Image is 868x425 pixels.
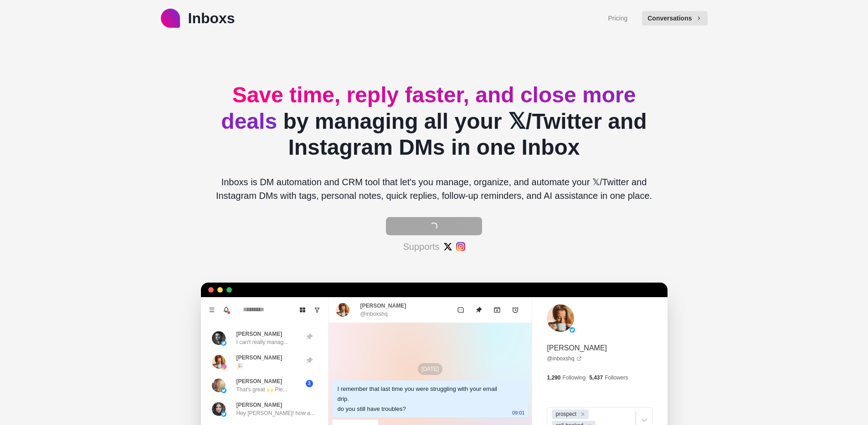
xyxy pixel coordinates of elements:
button: Board View [295,303,310,317]
img: picture [221,388,226,393]
p: [PERSON_NAME] [236,401,282,409]
img: # [456,242,465,251]
h2: by managing all your 𝕏/Twitter and Instagram DMs in one Inbox [208,82,660,161]
img: picture [221,364,226,369]
img: logo [161,9,180,28]
p: Inboxs is DM automation and CRM tool that let's you manage, organize, and automate your 𝕏/Twitter... [208,175,660,202]
img: picture [221,340,226,346]
p: [DATE] [418,363,442,375]
button: Mark as unread [452,301,470,319]
img: picture [212,402,226,416]
div: I remember that last time you were struggling with your email drip. do you still have troubles? [338,384,508,414]
img: picture [570,327,575,333]
p: @inboxshq [360,310,388,318]
button: Menu [205,303,219,317]
p: [PERSON_NAME] [236,354,282,362]
img: picture [212,355,226,369]
div: prospect [553,410,578,419]
p: [PERSON_NAME] [236,377,282,385]
p: I can't really manag... [236,338,288,346]
img: picture [212,331,226,345]
p: 🎉 [236,362,243,370]
p: Supports [403,240,439,253]
p: Followers [605,374,628,382]
p: Hey [PERSON_NAME]! how a... [236,409,315,417]
p: [PERSON_NAME] [547,343,607,354]
button: Unpin [470,301,488,319]
p: 5,437 [589,374,603,382]
img: picture [212,379,226,392]
p: Following [562,374,586,382]
span: Save time, reply faster, and close more deals [221,83,636,133]
button: Show unread conversations [310,303,324,317]
img: # [443,242,452,251]
div: Remove prospect [578,410,588,419]
button: Conversations [642,11,707,25]
a: logoInboxs [161,7,235,29]
p: Inboxs [188,7,235,29]
p: 09:01 [512,408,525,418]
p: [PERSON_NAME] [236,330,282,338]
p: [PERSON_NAME] [360,302,406,310]
a: @inboxshq [547,354,581,363]
img: picture [336,303,349,317]
button: Archive [488,301,506,319]
span: 3 [306,380,313,387]
a: Pricing [608,14,627,23]
p: 1,290 [547,374,560,382]
button: Add reminder [506,301,524,319]
img: picture [547,304,574,332]
button: Notifications [219,303,234,317]
p: That's great 🙌 Ple... [236,385,288,394]
img: picture [221,411,226,417]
